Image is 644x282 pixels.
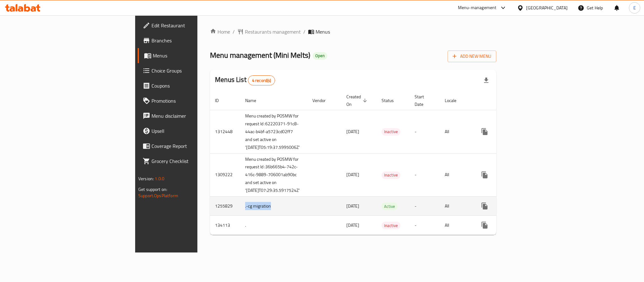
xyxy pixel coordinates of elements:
[346,171,359,179] span: [DATE]
[410,153,440,197] td: -
[415,93,432,108] span: Start Date
[210,48,310,62] span: Menu management ( Mini Melts )
[492,167,507,182] button: Change Status
[151,97,238,105] span: Promotions
[151,82,238,89] span: Coupons
[248,78,275,84] span: 4 record(s)
[138,154,243,169] a: Grocery Checklist
[138,108,243,123] a: Menu disclaimer
[526,4,568,11] div: [GEOGRAPHIC_DATA]
[151,22,238,29] span: Edit Restaurant
[313,52,327,60] div: Open
[245,28,301,35] span: Restaurants management
[382,171,400,179] div: Inactive
[477,124,492,139] button: more
[248,75,275,85] div: Total records count
[382,203,398,210] div: Active
[138,48,243,63] a: Menus
[153,52,238,59] span: Menus
[477,218,492,233] button: more
[458,4,497,12] div: Menu-management
[138,18,243,33] a: Edit Restaurant
[477,198,492,214] button: more
[448,51,496,62] button: Add New Menu
[410,216,440,235] td: -
[210,91,542,235] table: enhanced table
[492,198,507,214] button: Change Status
[151,67,238,74] span: Choice Groups
[151,37,238,44] span: Branches
[492,218,507,233] button: Change Status
[477,167,492,182] button: more
[410,197,440,216] td: -
[492,124,507,139] button: Change Status
[138,192,178,200] a: Support.OpsPlatform
[215,75,275,85] h2: Menus List
[382,97,402,104] span: Status
[138,33,243,48] a: Branches
[151,127,238,135] span: Upsell
[245,97,264,104] span: Name
[346,127,359,136] span: [DATE]
[346,221,359,229] span: [DATE]
[382,128,400,135] span: Inactive
[382,222,400,229] span: Inactive
[440,153,472,197] td: All
[138,185,167,193] span: Get support on:
[410,110,440,153] td: -
[210,28,496,35] nav: breadcrumb
[237,28,301,35] a: Restaurants management
[312,97,334,104] span: Vendor
[240,197,307,216] td: .-cg migration
[382,203,398,210] span: Active
[138,175,154,183] span: Version:
[346,202,359,210] span: [DATE]
[240,216,307,235] td: .
[303,28,305,35] li: /
[633,4,636,11] span: E
[151,157,238,165] span: Grocery Checklist
[346,93,369,108] span: Created On
[453,52,491,60] span: Add New Menu
[151,112,238,120] span: Menu disclaimer
[313,53,327,58] span: Open
[382,171,400,179] span: Inactive
[479,73,494,88] div: Export file
[316,28,330,35] span: Menus
[155,175,164,183] span: 1.0.0
[215,97,227,104] span: ID
[440,110,472,153] td: All
[472,91,542,110] th: Actions
[440,216,472,235] td: All
[440,197,472,216] td: All
[151,142,238,150] span: Coverage Report
[240,110,307,153] td: Menu created by POSMW for request Id :62220371-91c8-44ac-b4bf-a5723cd02ff7 and set active on '[DA...
[240,153,307,197] td: Menu created by POSMW for request Id :36b665b4-742c-416c-9889-706001ab90bc and set active on '[DA...
[138,123,243,138] a: Upsell
[138,78,243,93] a: Coupons
[445,97,465,104] span: Locale
[138,138,243,154] a: Coverage Report
[138,93,243,108] a: Promotions
[138,63,243,78] a: Choice Groups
